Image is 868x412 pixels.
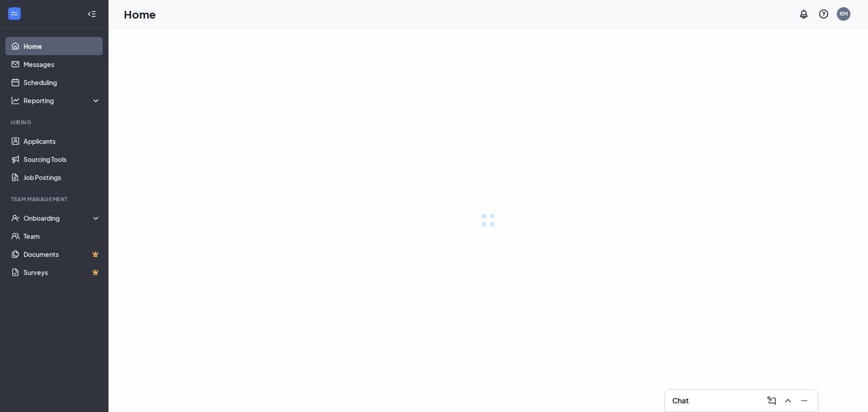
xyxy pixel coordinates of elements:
[24,150,101,168] a: Sourcing Tools
[11,96,20,105] svg: Analysis
[783,395,793,406] svg: ChevronUp
[11,118,99,126] div: Hiring
[24,132,101,150] a: Applicants
[24,96,101,105] div: Reporting
[799,395,810,406] svg: Minimize
[840,10,848,18] div: RM
[780,393,794,408] button: ChevronUp
[11,213,20,223] svg: UserCheck
[24,213,101,223] div: Onboarding
[124,6,156,22] h1: Home
[24,263,101,281] a: SurveysCrown
[24,73,101,91] a: Scheduling
[672,396,689,406] h3: Chat
[24,168,101,186] a: Job Postings
[796,393,811,408] button: Minimize
[24,37,101,55] a: Home
[818,9,829,19] svg: QuestionInfo
[766,395,777,406] svg: ComposeMessage
[764,393,778,408] button: ComposeMessage
[87,9,96,19] svg: Collapse
[24,245,101,263] a: DocumentsCrown
[11,195,99,203] div: Team Management
[10,9,19,18] svg: WorkstreamLogo
[24,55,101,73] a: Messages
[798,9,809,19] svg: Notifications
[24,227,101,245] a: Team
